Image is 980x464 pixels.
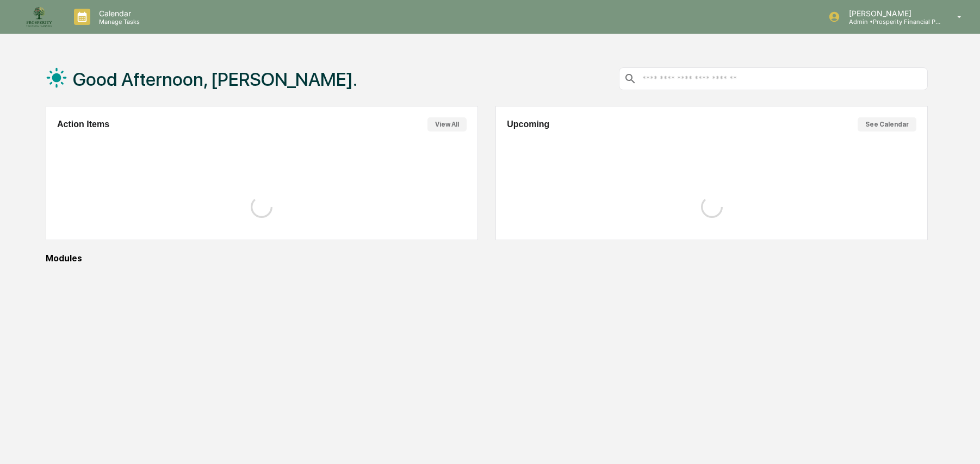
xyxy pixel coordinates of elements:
[90,18,145,26] p: Manage Tasks
[507,120,549,129] h2: Upcoming
[858,117,916,131] button: See Calendar
[57,120,109,129] h2: Action Items
[840,9,941,18] p: [PERSON_NAME]
[427,117,467,131] button: View All
[46,253,928,264] div: Modules
[840,18,941,26] p: Admin • Prosperity Financial Planning
[26,4,52,30] img: logo
[90,9,145,18] p: Calendar
[73,68,357,90] h1: Good Afternoon, [PERSON_NAME].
